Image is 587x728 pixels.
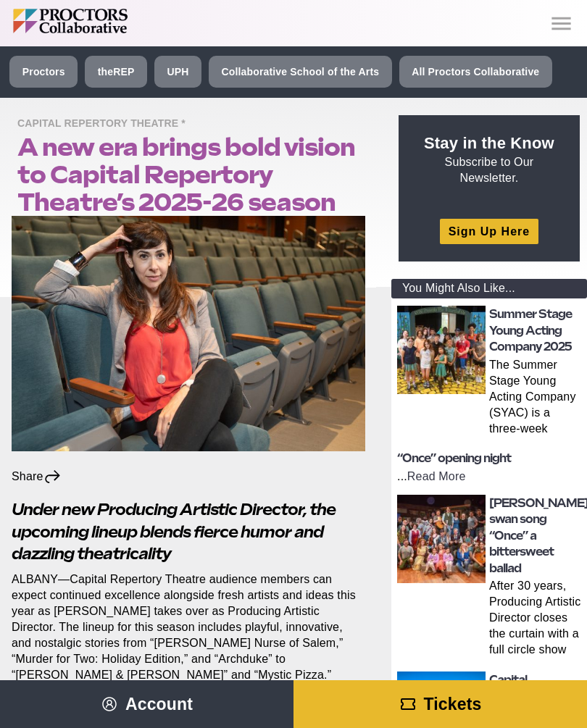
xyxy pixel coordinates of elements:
em: Under new Producing Artistic Director, the upcoming lineup blends fierce humor and dazzling theat... [12,500,336,564]
a: Collaborative School of the Arts [209,56,392,88]
a: Proctors [9,56,78,88]
p: ... [397,469,583,485]
a: Summer Stage Young Acting Company 2025 [489,307,572,353]
h1: A new era brings bold vision to Capital Repertory Theatre’s 2025-26 season [17,133,365,216]
div: Share [12,469,62,485]
p: ALBANY—Capital Repertory Theatre audience members can expect continued excellence alongside fresh... [12,572,365,684]
p: Subscribe to Our Newsletter. [416,133,562,187]
a: All Proctors Collaborative [399,56,552,88]
span: Capital Repertory Theatre * [17,115,193,133]
div: You Might Also Like... [391,279,587,298]
a: “Once” opening night [397,451,511,465]
a: Tickets [293,680,587,728]
img: Proctors logo [13,9,198,33]
a: UPH [154,56,201,88]
img: thumbnail: Maggie Mancinelli-Cahill swan song “Once” a bittersweet ballad [397,495,486,583]
span: Tickets [424,695,482,714]
strong: Stay in the Know [424,134,554,152]
a: Read More [407,470,466,482]
p: After 30 years, Producing Artistic Director closes the curtain with a full circle show ALBANY— “O... [489,578,583,661]
a: Sign Up Here [440,219,538,244]
span: Account [125,695,193,714]
a: Capital Repertory Theatre * [17,117,193,129]
a: theREP [85,56,147,88]
p: The Summer Stage Young Acting Company (SYAC) is a three‑week intensive theater program held at [G... [489,357,583,440]
img: thumbnail: Summer Stage Young Acting Company 2025 [397,306,486,394]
